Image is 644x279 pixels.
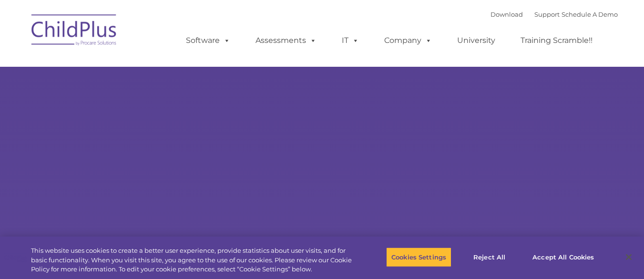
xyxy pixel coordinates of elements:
a: Download [491,10,523,18]
a: University [448,31,505,50]
a: IT [332,31,368,50]
img: ChildPlus by Procare Solutions [27,8,122,55]
button: Close [618,247,639,268]
a: Support [534,10,560,18]
a: Assessments [246,31,326,50]
a: Schedule A Demo [562,10,618,18]
font: | [491,10,618,18]
a: Company [375,31,441,50]
button: Reject All [460,247,519,267]
div: This website uses cookies to create a better user experience, provide statistics about user visit... [31,246,354,274]
a: Training Scramble!! [511,31,602,50]
button: Cookies Settings [386,247,451,267]
a: Software [176,31,240,50]
button: Accept All Cookies [527,247,599,267]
